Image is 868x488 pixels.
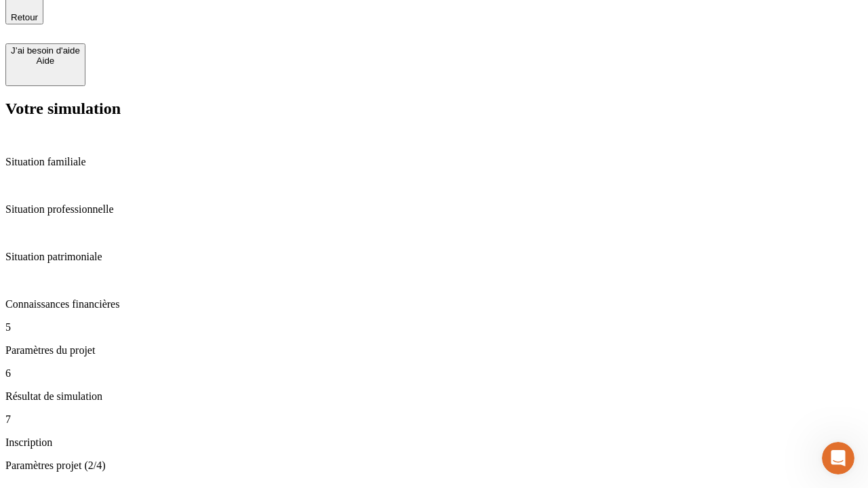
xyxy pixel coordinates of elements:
[5,413,863,426] p: 7
[5,251,863,263] p: Situation patrimoniale
[5,436,863,449] p: Inscription
[5,344,863,357] p: Paramètres du projet
[5,460,863,472] p: Paramètres projet (2/4)
[11,12,38,22] span: Retour
[822,442,854,474] iframe: Intercom live chat
[5,156,863,168] p: Situation familiale
[5,43,85,86] button: J’ai besoin d'aideAide
[11,45,80,56] div: J’ai besoin d'aide
[5,321,863,333] p: 5
[5,298,863,310] p: Connaissances financières
[5,390,863,403] p: Résultat de simulation
[5,203,863,216] p: Situation professionnelle
[5,367,863,380] p: 6
[5,100,863,118] h2: Votre simulation
[11,56,80,66] div: Aide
